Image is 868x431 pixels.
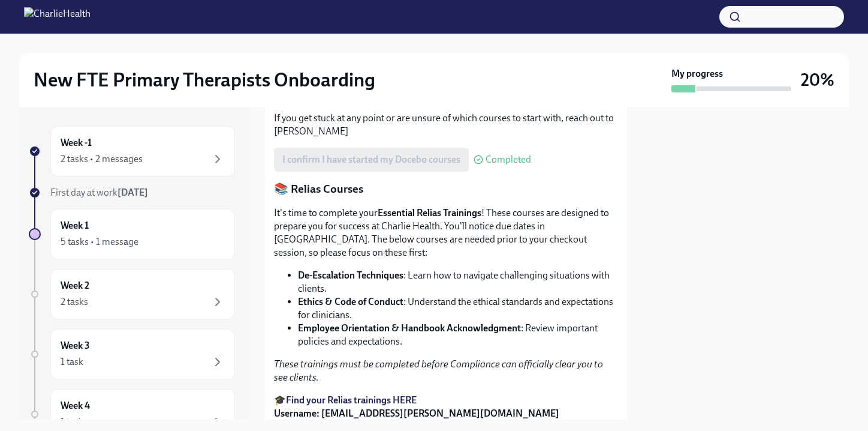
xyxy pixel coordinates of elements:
[274,112,618,138] p: If you get stuck at any point or are unsure of which courses to start with, reach out to [PERSON_...
[671,67,723,80] strong: My progress
[61,235,138,249] div: 5 tasks • 1 message
[298,322,618,348] li: : Review important policies and expectations.
[117,187,148,198] strong: [DATE]
[801,69,834,91] h3: 20%
[61,136,92,149] h6: Week -1
[61,295,88,309] div: 2 tasks
[29,329,235,379] a: Week 31 task
[61,279,89,292] h6: Week 2
[61,219,89,232] h6: Week 1
[298,322,521,334] strong: Employee Orientation & Handbook Acknowledgment
[34,68,375,92] h2: New FTE Primary Therapists Onboarding
[298,269,618,295] li: : Learn how to navigate challenging situations with clients.
[24,7,91,26] img: CharlieHealth
[61,339,90,352] h6: Week 3
[50,187,148,198] span: First day at work
[29,209,235,259] a: Week 15 tasks • 1 message
[298,296,403,307] strong: Ethics & Code of Conduct
[29,126,235,176] a: Week -12 tasks • 2 messages
[61,415,83,429] div: 1 task
[29,269,235,319] a: Week 22 tasks
[298,270,403,281] strong: De-Escalation Techniques
[61,355,83,369] div: 1 task
[61,152,143,166] div: 2 tasks • 2 messages
[486,155,531,164] span: Completed
[61,399,90,412] h6: Week 4
[274,206,618,259] p: It's time to complete your ! These courses are designed to prepare you for success at Charlie Hea...
[286,394,417,406] a: Find your Relias trainings HERE
[29,186,235,199] a: First day at work[DATE]
[378,207,481,219] strong: Essential Relias Trainings
[274,181,618,197] p: 📚 Relias Courses
[274,358,603,383] em: These trainings must be completed before Compliance can officially clear you to see clients.
[298,295,618,322] li: : Understand the ethical standards and expectations for clinicians.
